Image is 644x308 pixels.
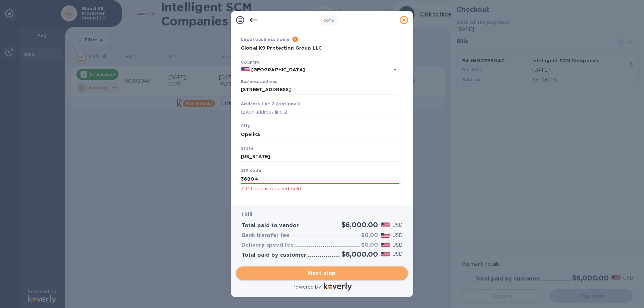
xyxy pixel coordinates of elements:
[241,129,399,139] input: Enter city
[241,37,290,42] b: Legal business name
[390,65,400,74] button: Open
[323,18,326,23] span: 3
[241,60,260,65] b: Country
[324,283,352,291] img: Logo
[241,242,294,248] h3: Delivery speed fee
[392,242,402,249] p: USD
[241,232,289,239] h3: Bank transfer fee
[381,243,390,247] img: USD
[241,211,252,217] b: 1 bill
[392,251,402,258] p: USD
[241,80,277,84] label: Business address
[241,168,261,173] b: ZIP code
[241,146,254,151] b: State
[241,152,399,162] input: Enter state
[241,223,299,229] h3: Total paid to vendor
[241,43,399,53] input: Enter legal business name
[241,101,300,106] b: Address line 2 (optional)
[381,223,390,227] img: USD
[241,67,250,72] img: US
[292,284,321,291] p: Powered by
[361,232,378,239] h3: $0.00
[241,85,399,95] input: Enter address
[323,18,334,23] b: of 3
[241,107,399,117] input: Enter address line 2
[381,233,390,238] img: USD
[392,222,402,229] p: USD
[381,252,390,256] img: USD
[241,174,399,184] input: Enter ZIP code
[241,252,306,258] h3: Total paid by customer
[341,250,378,258] h2: $6,000.00
[341,221,378,229] h2: $6,000.00
[250,66,380,74] input: Select country
[392,232,402,239] p: USD
[361,242,378,248] h3: $0.00
[241,185,399,193] p: ZIP-Code is required field
[236,266,408,280] button: Next step
[241,123,250,128] b: City
[241,269,402,277] span: Next step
